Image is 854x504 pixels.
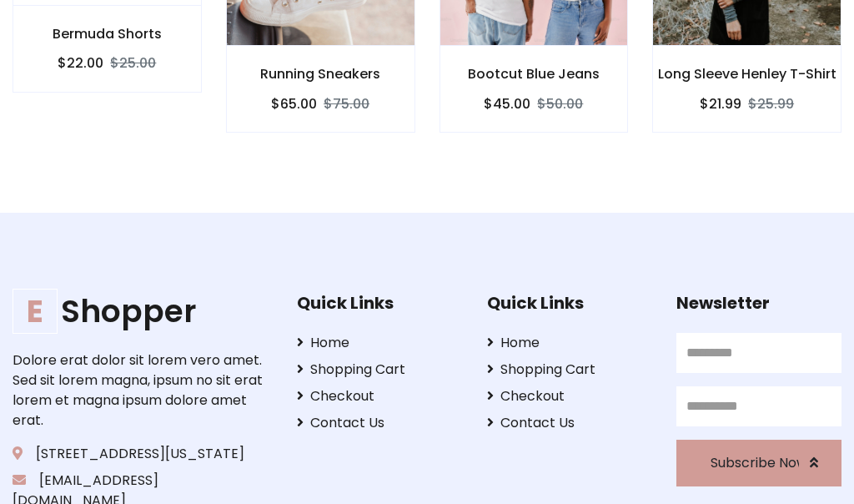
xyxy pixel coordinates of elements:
h1: Shopper [13,293,271,330]
a: Home [487,333,652,353]
h5: Quick Links [297,293,462,313]
del: $25.99 [748,94,794,113]
a: Home [297,333,462,353]
h6: Bootcut Blue Jeans [440,66,628,82]
a: Shopping Cart [297,360,462,380]
a: Checkout [487,386,652,406]
h5: Newsletter [676,293,841,313]
del: $75.00 [324,94,369,113]
del: $50.00 [537,94,583,113]
h6: $22.00 [58,55,103,71]
a: EShopper [13,293,271,330]
span: E [13,289,58,334]
h5: Quick Links [487,293,652,313]
a: Contact Us [297,413,462,433]
p: [STREET_ADDRESS][US_STATE] [13,444,271,464]
h6: $21.99 [700,96,741,112]
a: Shopping Cart [487,360,652,380]
p: Dolore erat dolor sit lorem vero amet. Sed sit lorem magna, ipsum no sit erat lorem et magna ipsu... [13,350,271,431]
a: Checkout [297,386,462,406]
a: Contact Us [487,413,652,433]
del: $25.00 [110,53,156,73]
h6: $45.00 [484,96,530,112]
button: Subscribe Now [676,440,841,486]
h6: Bermuda Shorts [13,26,201,42]
h6: Running Sneakers [227,66,414,82]
h6: $65.00 [271,96,317,112]
h6: Long Sleeve Henley T-Shirt [653,66,841,82]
